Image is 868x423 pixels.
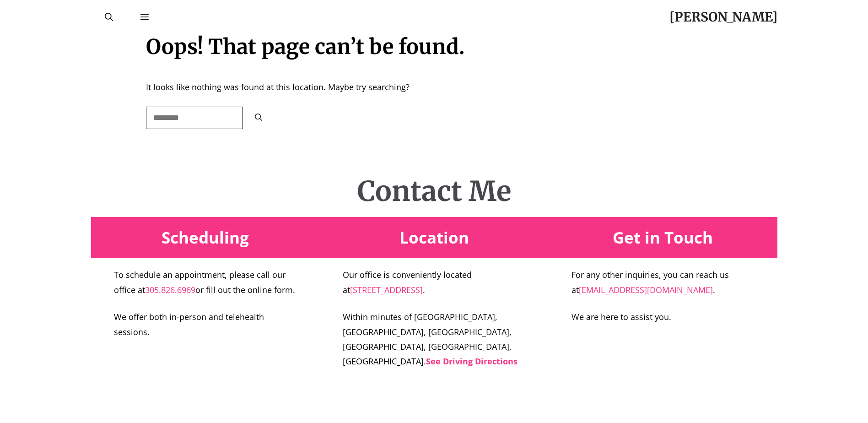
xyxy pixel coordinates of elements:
[613,228,713,247] h2: Get in Touch
[162,228,249,247] h2: Scheduling
[579,284,713,295] a: [EMAIL_ADDRESS][DOMAIN_NAME]
[114,309,297,339] p: We offer both in-person and telehealth sessions.
[145,284,195,295] a: 305.826.6969
[399,228,469,247] h2: Location
[669,9,777,25] a: [PERSON_NAME]
[343,267,526,297] p: Our office is conveniently located at .
[426,356,518,367] a: See Driving Directions
[571,309,671,324] p: We are here to assist you.
[146,34,722,59] h1: Oops! That page can’t be found.
[571,267,755,297] p: For any other inquiries, you can reach us at .
[245,107,272,128] button: Search
[114,267,297,297] p: To schedule an appointment, please call our office at or fill out the online form.
[343,309,526,369] p: Within minutes of [GEOGRAPHIC_DATA], [GEOGRAPHIC_DATA], [GEOGRAPHIC_DATA], [GEOGRAPHIC_DATA], [GE...
[91,175,777,208] h1: Contact Me
[146,80,722,94] p: It looks like nothing was found at this location. Maybe try searching?
[350,284,423,295] a: [STREET_ADDRESS]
